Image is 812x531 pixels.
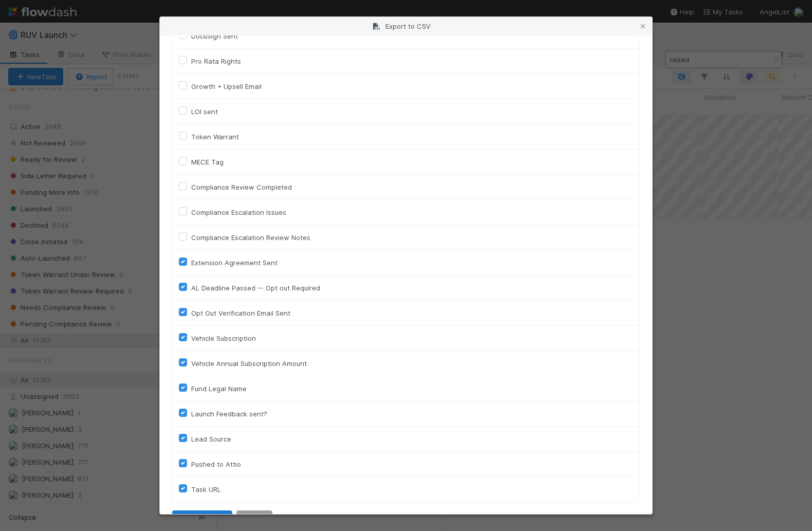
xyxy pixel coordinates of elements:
[191,181,292,193] label: Compliance Review Completed
[191,30,238,42] label: DocuSign Sent
[191,357,307,370] label: Vehicle Annual Subscription Amount
[191,382,247,395] label: Fund Legal Name
[191,105,218,118] label: LOI sent
[160,17,652,35] div: Export to CSV
[191,156,224,168] label: MECE Tag
[191,433,231,445] label: Lead Source
[172,510,232,528] button: Generate CSV
[191,80,262,93] label: Growth + Upsell Email
[191,231,310,244] label: Compliance Escalation Review Notes
[236,510,272,528] button: Cancel
[191,483,221,496] label: Task URL
[191,282,320,294] label: AL Deadline Passed -- Opt out Required
[191,131,239,143] label: Token Warrant
[191,458,241,470] label: Pushed to Attio
[191,206,286,218] label: Compliance Escalation Issues
[191,55,241,67] label: Pro Rata Rights
[191,332,256,344] label: Vehicle Subscription
[191,307,290,319] label: Opt Out Verification Email Sent
[191,257,278,269] label: Extension Agreement Sent
[191,408,267,420] label: Launch Feedback sent?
